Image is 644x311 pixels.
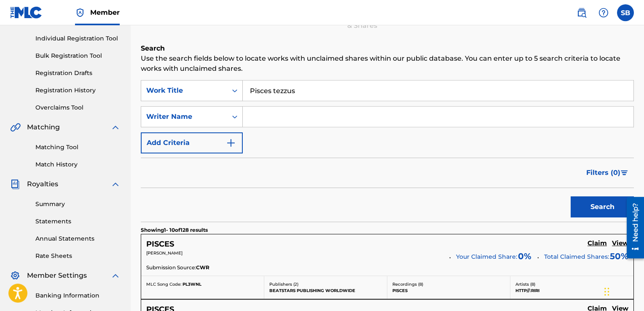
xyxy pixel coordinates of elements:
[110,122,121,132] img: expand
[146,264,196,271] span: Submission Source:
[141,43,634,54] h6: Search
[196,264,209,271] span: CWR
[515,287,628,294] p: HTTP//:RIRI
[35,103,121,112] a: Overclaims Tool
[35,69,121,78] a: Registration Drafts
[35,234,121,243] a: Annual Statements
[573,4,590,21] a: Public Search
[35,252,121,260] a: Rate Sheets
[10,179,20,189] img: Royalties
[588,239,607,247] h5: Claim
[612,239,628,249] a: View
[35,291,121,300] a: Banking Information
[10,6,43,19] img: MLC Logo
[269,281,382,287] p: Publishers ( 2 )
[621,170,628,175] img: filter
[35,160,121,169] a: Match History
[392,287,505,294] p: PISCES
[518,250,531,263] span: 0 %
[27,122,60,132] span: Matching
[35,143,121,152] a: Matching Tool
[35,200,121,209] a: Summary
[35,34,121,43] a: Individual Registration Tool
[146,239,174,249] h5: PISCES
[141,132,243,153] button: Add Criteria
[35,51,121,60] a: Bulk Registration Tool
[27,179,58,189] span: Royalties
[141,54,634,74] p: Use the search fields below to locate works with unclaimed shares within our public database. You...
[595,4,612,21] div: Help
[610,250,628,263] span: 50 %
[226,138,236,148] img: 9d2ae6d4665cec9f34b9.svg
[182,282,201,287] span: PL3WNL
[141,226,208,234] p: Showing 1 - 10 of 128 results
[598,8,609,18] img: help
[35,86,121,95] a: Registration History
[617,4,634,21] div: User Menu
[612,239,628,247] h5: View
[544,253,609,260] span: Total Claimed Shares:
[269,287,382,294] p: BEATSTARS PUBLISHING WORLDWIDE
[456,252,517,261] span: Your Claimed Share:
[577,8,587,18] img: search
[581,162,634,183] button: Filters (0)
[392,281,505,287] p: Recordings ( 8 )
[75,8,85,18] img: Top Rightsholder
[146,86,222,96] div: Work Title
[604,279,609,304] div: Drag
[586,168,620,178] span: Filters ( 0 )
[515,281,628,287] p: Artists ( 8 )
[146,282,181,287] span: MLC Song Code:
[602,271,644,311] iframe: Chat Widget
[35,217,121,226] a: Statements
[146,250,182,256] span: [PERSON_NAME]
[27,271,87,281] span: Member Settings
[110,179,121,189] img: expand
[141,80,634,222] form: Search Form
[10,271,20,281] img: Member Settings
[146,112,222,122] div: Writer Name
[90,8,120,17] span: Member
[620,193,644,263] iframe: Resource Center
[10,122,21,132] img: Matching
[571,196,634,217] button: Search
[110,271,121,281] img: expand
